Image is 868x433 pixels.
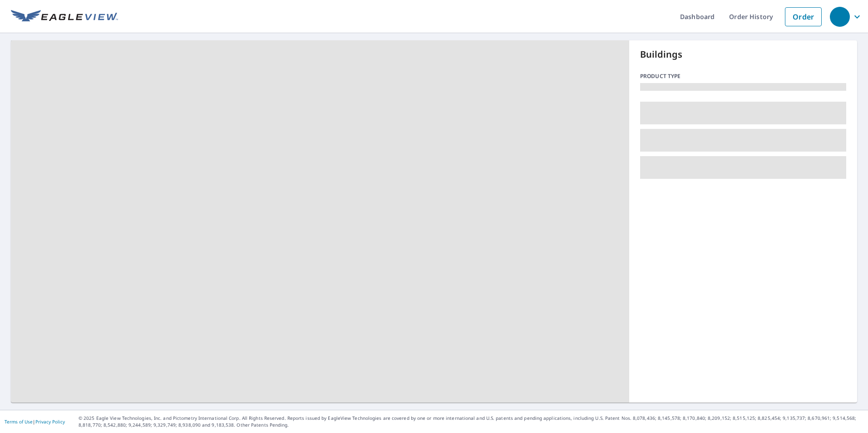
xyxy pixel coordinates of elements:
a: Privacy Policy [35,418,65,425]
p: © 2025 Eagle View Technologies, Inc. and Pictometry International Corp. All Rights Reserved. Repo... [79,415,863,428]
p: Product type [640,72,846,80]
a: Order [785,7,822,26]
p: Buildings [640,48,846,61]
a: Terms of Use [5,418,33,425]
p: | [5,419,65,424]
img: EV Logo [11,10,118,24]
